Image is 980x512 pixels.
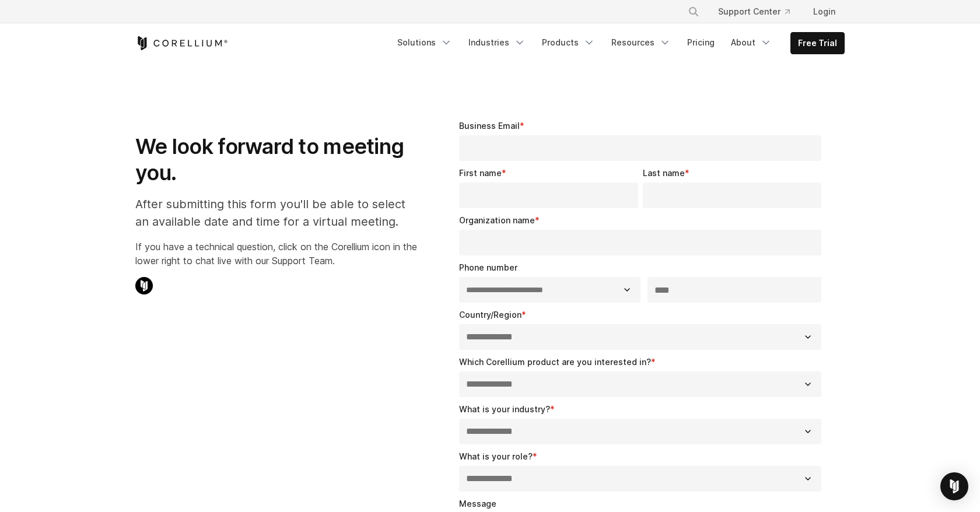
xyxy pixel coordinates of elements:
[643,168,685,178] span: Last name
[390,32,845,54] div: Navigation Menu
[604,32,678,53] a: Resources
[674,1,845,22] div: Navigation Menu
[804,1,845,22] a: Login
[459,215,535,225] span: Organization name
[940,472,968,500] div: Open Intercom Messenger
[135,134,417,186] h1: We look forward to meeting you.
[459,262,517,272] span: Phone number
[459,121,520,131] span: Business Email
[459,168,502,178] span: First name
[459,404,550,414] span: What is your industry?
[680,32,722,53] a: Pricing
[459,451,533,461] span: What is your role?
[724,32,779,53] a: About
[791,33,844,54] a: Free Trial
[683,1,704,22] button: Search
[459,357,651,367] span: Which Corellium product are you interested in?
[135,277,153,294] img: Corellium Chat Icon
[135,36,228,50] a: Corellium Home
[459,310,521,320] span: Country/Region
[135,240,417,268] p: If you have a technical question, click on the Corellium icon in the lower right to chat live wit...
[459,499,496,509] span: Message
[461,32,533,53] a: Industries
[535,32,602,53] a: Products
[135,195,417,230] p: After submitting this form you'll be able to select an available date and time for a virtual meet...
[390,32,459,53] a: Solutions
[709,1,799,22] a: Support Center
